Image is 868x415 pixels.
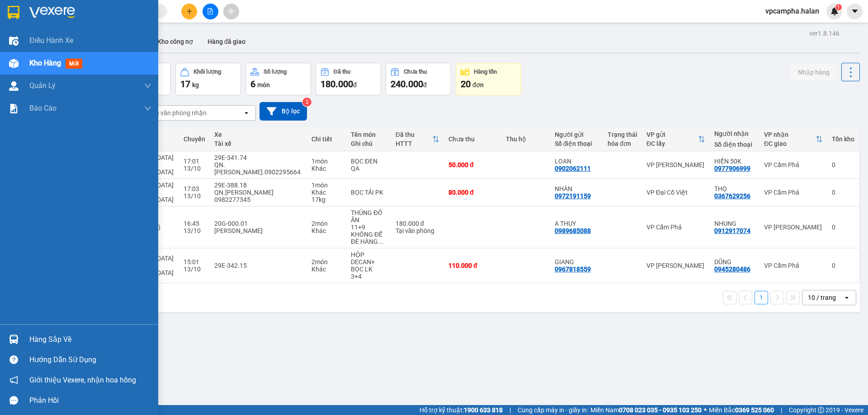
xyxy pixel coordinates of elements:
div: Người gửi [555,131,599,138]
span: ... [378,238,383,245]
div: ĐC giao [764,140,816,147]
div: Khác [311,266,342,273]
div: VP Cẩm Phả [764,189,823,196]
span: đ [353,81,357,89]
span: Báo cáo [29,103,57,114]
strong: 1900 633 818 [464,406,503,414]
span: Hỗ trợ kỹ thuật: [420,405,503,415]
div: DŨNG [714,258,755,266]
span: 1 [837,4,840,10]
div: BỌC TẢI PK [351,189,387,196]
span: 20 [461,79,471,89]
div: VP Đại Cồ Việt [646,189,705,196]
button: Hàng đã giao [200,31,253,52]
img: icon-new-feature [830,7,839,15]
div: HTTT [396,140,432,147]
span: Kho hàng [29,59,61,67]
div: ver 1.8.146 [809,28,840,38]
div: Hàng sắp về [29,333,151,346]
div: BỌC ĐEN QA [351,158,387,172]
th: Toggle SortBy [391,127,444,151]
div: Hàng tồn [474,69,497,75]
div: Tại văn phòng [396,227,439,234]
img: logo-vxr [8,6,19,19]
span: message [9,396,18,405]
div: VP gửi [646,131,698,138]
img: warehouse-icon [9,59,19,68]
button: Đã thu180.000đ [316,63,381,95]
span: aim [228,8,234,14]
div: 13/10 [184,165,205,172]
span: Điều hành xe [29,35,73,46]
span: vpcampha.halan [758,5,826,17]
div: THỌ [714,185,755,192]
div: 1 món [311,182,342,189]
div: 0902062111 [555,165,591,172]
div: 0 [832,262,854,269]
div: Chưa thu [404,69,427,75]
span: down [144,82,151,89]
span: | [781,405,782,415]
span: Cung cấp máy in - giấy in: [518,405,588,415]
button: Bộ lọc [259,102,307,121]
div: 2 món [311,220,342,227]
div: 17:03 [184,185,205,192]
div: VP Cẩm Phả [646,224,705,231]
span: Giới thiệu Vexere, nhận hoa hồng [29,374,136,386]
div: ĐC lấy [646,140,698,147]
div: Tồn kho [832,135,854,143]
div: 13/10 [184,192,205,200]
div: Khác [311,189,342,196]
div: 0945280486 [714,266,750,273]
span: question-circle [9,355,18,364]
span: ⚪️ [704,408,707,412]
button: Khối lượng17kg [175,63,241,95]
div: 0977906999 [714,165,750,172]
div: VP Cẩm Phả [764,161,823,168]
span: 240.000 [391,79,423,89]
span: kg [192,81,199,89]
strong: 0708 023 035 - 0935 103 250 [619,406,702,414]
div: LOAN [555,158,599,165]
div: Chuyến [184,135,205,143]
span: down [144,105,151,112]
button: Hàng tồn20đơn [456,63,521,95]
div: VP [PERSON_NAME] [764,224,823,231]
button: Số lượng6món [245,63,311,95]
div: 1 món [311,158,342,165]
span: Quản Lý [29,80,56,91]
div: NHUNG [714,220,755,227]
sup: 1 [835,4,842,10]
div: 29E-341.74 [214,154,302,161]
div: Số lượng [264,69,287,75]
div: QN.[PERSON_NAME] 0982277345 [214,189,302,203]
div: VP [PERSON_NAME] [646,262,705,269]
div: VP [PERSON_NAME] [646,161,705,168]
div: Chọn văn phòng nhận [144,108,207,117]
div: Khối lượng [193,69,221,75]
div: 80.000 đ [448,189,497,196]
div: 0 [832,161,854,168]
span: đ [423,81,427,89]
span: 17 [180,79,190,89]
span: 180.000 [321,79,353,89]
div: 17:01 [184,158,205,165]
span: copyright [818,407,824,413]
span: caret-down [851,7,859,15]
sup: 2 [302,98,311,107]
img: warehouse-icon [9,81,19,91]
div: 13/10 [184,227,205,234]
div: THÙNG ĐỒ ĂN [351,209,387,224]
span: Miền Nam [590,405,702,415]
div: VP Cẩm Phả [764,262,823,269]
div: 110.000 đ [448,262,497,269]
button: aim [223,4,239,19]
th: Toggle SortBy [642,127,710,151]
div: 17 kg [311,196,342,203]
div: 29E-388.18 [214,182,302,189]
button: 1 [755,291,768,304]
div: 0972191159 [555,192,591,200]
div: Hướng dẫn sử dụng [29,353,151,367]
div: Xe [214,131,302,138]
div: Người nhận [714,130,755,137]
